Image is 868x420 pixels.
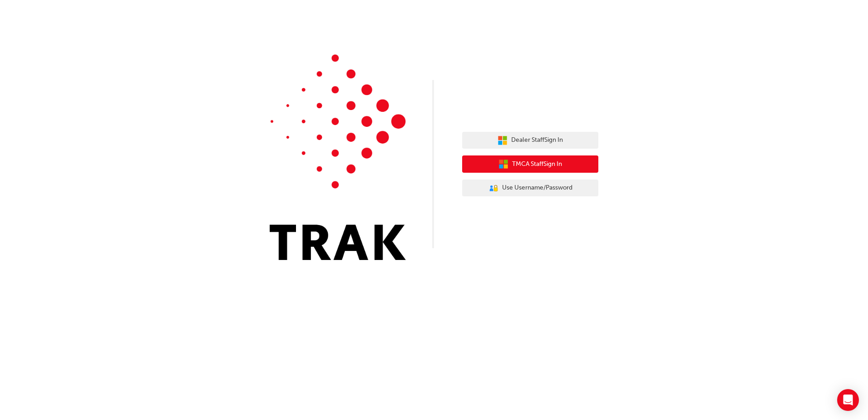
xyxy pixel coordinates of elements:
button: Dealer StaffSign In [462,132,598,149]
span: Dealer Staff Sign In [511,135,563,145]
img: Trak [270,55,406,260]
span: Use Username/Password [502,183,572,193]
button: Use Username/Password [462,180,598,197]
button: TMCA StaffSign In [462,155,598,173]
div: Open Intercom Messenger [837,389,859,411]
span: TMCA Staff Sign In [512,159,562,170]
